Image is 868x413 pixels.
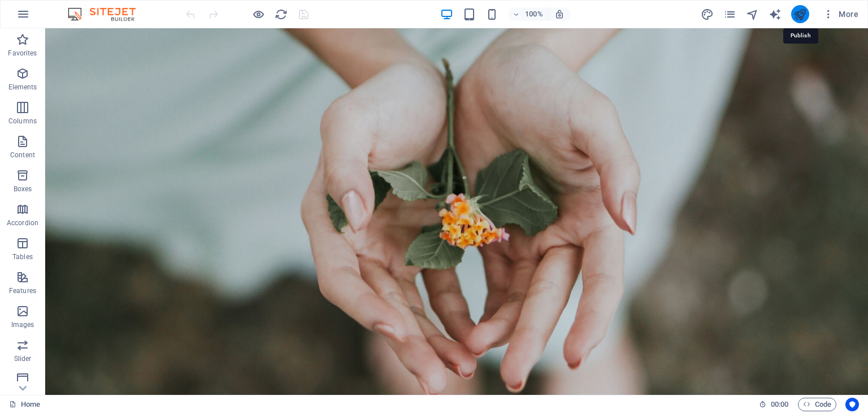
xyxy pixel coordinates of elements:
p: Boxes [14,184,32,193]
button: navigator [746,7,759,21]
span: More [823,8,858,20]
button: 100% [508,7,548,21]
button: reload [274,7,288,21]
p: Features [9,286,36,295]
p: Elements [8,83,37,92]
i: Reload page [275,8,288,21]
h6: Session time [759,398,789,411]
button: More [818,5,863,23]
p: Favorites [8,49,37,58]
p: Columns [8,117,37,126]
i: Design (Ctrl+Alt+Y) [701,8,714,21]
h6: 100% [525,7,543,21]
span: : [779,400,780,408]
button: design [701,7,714,21]
button: text_generator [769,7,782,21]
i: AI Writer [769,8,782,21]
button: Usercentrics [845,398,859,411]
a: Click to cancel selection. Double-click to open Pages [9,398,40,411]
span: 00 00 [771,398,788,411]
i: Pages (Ctrl+Alt+S) [723,8,736,21]
button: publish [791,5,809,23]
img: Editor Logo [65,7,150,21]
p: Accordion [7,218,38,227]
i: On resize automatically adjust zoom level to fit chosen device. [554,9,565,19]
button: Code [798,398,836,411]
p: Tables [12,252,33,261]
span: Code [803,398,831,411]
p: Images [11,320,34,329]
button: pages [723,7,737,21]
button: Click here to leave preview mode and continue editing [251,7,265,21]
p: Content [10,150,35,160]
p: Slider [14,354,32,363]
i: Navigator [746,8,759,21]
